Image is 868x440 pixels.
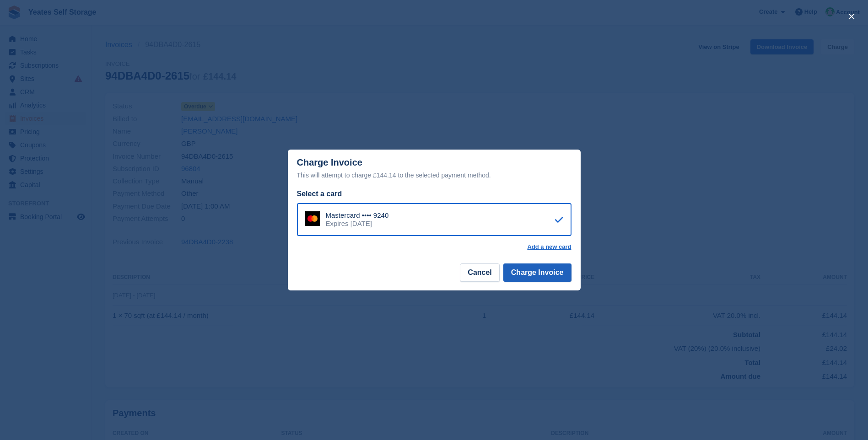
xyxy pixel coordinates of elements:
div: Mastercard •••• 9240 [326,211,389,220]
div: Expires [DATE] [326,220,389,228]
div: Charge Invoice [297,157,571,181]
div: This will attempt to charge £144.14 to the selected payment method. [297,170,571,181]
img: Mastercard Logo [305,211,320,226]
div: Select a card [297,188,571,199]
button: close [844,9,859,24]
a: Add a new card [527,243,571,251]
button: Charge Invoice [503,263,571,282]
button: Cancel [460,263,499,282]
